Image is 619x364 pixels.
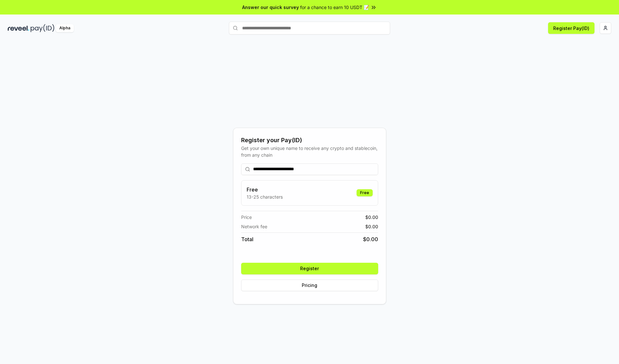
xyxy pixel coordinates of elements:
[300,4,369,11] span: for a chance to earn 10 USDT 📝
[31,24,54,32] img: pay_id
[56,24,74,32] div: Alpha
[241,145,378,158] div: Get your own unique name to receive any crypto and stablecoin, from any chain
[247,193,283,200] p: 13-25 characters
[357,189,373,196] div: Free
[242,4,299,11] span: Answer our quick survey
[241,263,378,274] button: Register
[241,136,378,145] div: Register your Pay(ID)
[365,214,378,221] span: $ 0.00
[241,223,267,230] span: Network fee
[8,24,29,32] img: reveel_dark
[363,235,378,243] span: $ 0.00
[241,214,252,221] span: Price
[241,280,378,291] button: Pricing
[548,22,594,34] button: Register Pay(ID)
[247,186,283,193] h3: Free
[241,235,253,243] span: Total
[365,223,378,230] span: $ 0.00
